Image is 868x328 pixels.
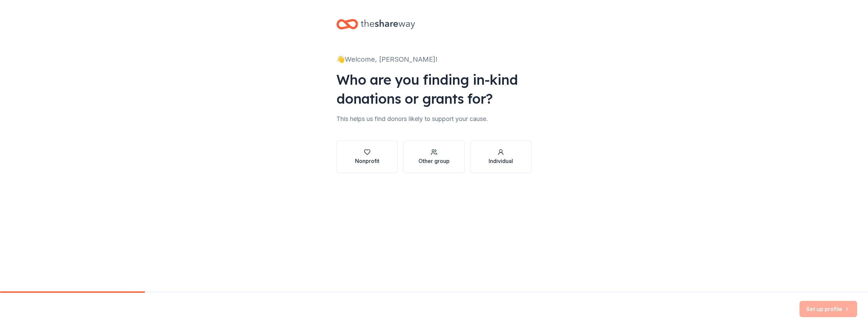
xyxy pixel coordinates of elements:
div: Individual [489,157,513,165]
button: Other group [403,141,465,173]
div: 👋 Welcome, [PERSON_NAME]! [336,54,532,65]
div: This helps us find donors likely to support your cause. [336,114,532,124]
button: Nonprofit [336,141,398,173]
button: Individual [470,141,532,173]
div: Who are you finding in-kind donations or grants for? [336,70,532,108]
div: Nonprofit [355,157,379,165]
div: Other group [418,157,450,165]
